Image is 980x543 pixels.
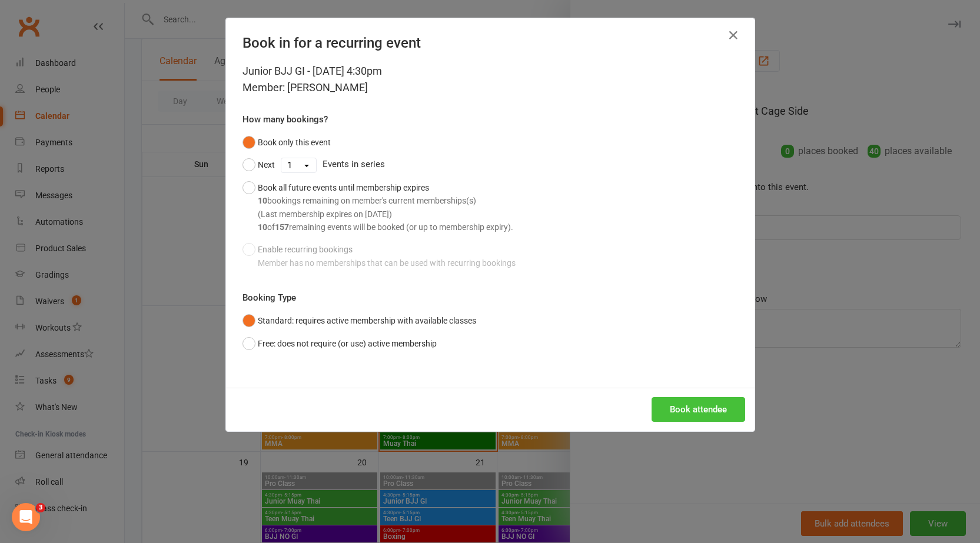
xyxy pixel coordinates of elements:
button: Free: does not require (or use) active membership [242,332,437,355]
label: How many bookings? [242,112,328,126]
div: bookings remaining on member's current memberships(s) (Last membership expires on [DATE]) of rema... [258,194,513,234]
button: Book only this event [242,131,331,154]
strong: 10 [258,196,267,205]
button: Close [724,26,743,45]
strong: 10 [258,222,267,232]
button: Book all future events until membership expires10bookings remaining on member's current membershi... [242,176,513,239]
div: Book all future events until membership expires [258,181,513,234]
div: Junior BJJ GI - [DATE] 4:30pm Member: [PERSON_NAME] [242,63,738,96]
span: 3 [36,503,45,512]
label: Booking Type [242,291,296,305]
h4: Book in for a recurring event [242,35,738,51]
strong: 157 [275,222,289,232]
button: Standard: requires active membership with available classes [242,309,476,332]
button: Book attendee [652,397,745,422]
button: Next [242,154,275,176]
div: Events in series [242,154,738,176]
iframe: Intercom live chat [12,503,40,531]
